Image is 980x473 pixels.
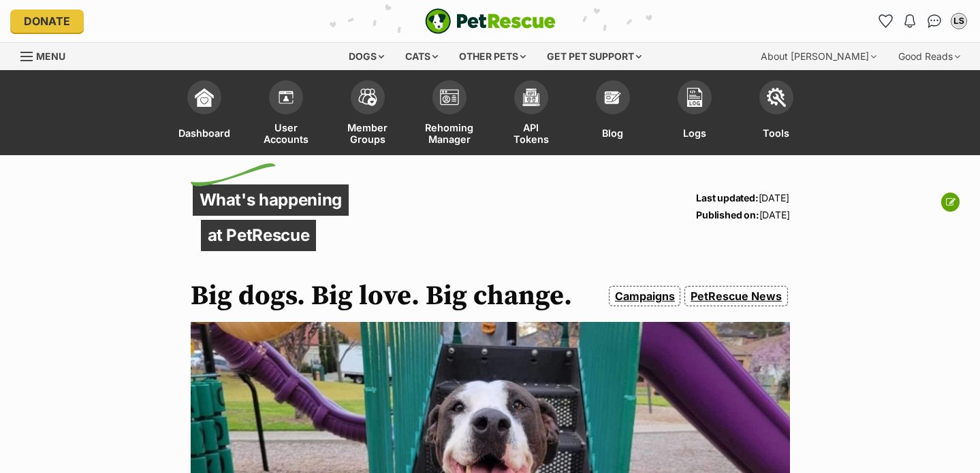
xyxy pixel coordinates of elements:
[507,121,555,145] span: API Tokens
[751,43,886,70] div: About [PERSON_NAME]
[696,192,758,203] strong: Last updated:
[683,121,706,145] span: Logs
[178,121,230,145] span: Dashboard
[425,8,556,34] a: PetRescue
[396,43,447,70] div: Cats
[609,286,680,306] a: Campaigns
[928,14,942,28] img: chat-41dd97257d64d25036548639549fe6c8038ab92f7586957e7f3b1b290dea8141.svg
[201,220,317,251] p: at PetRescue
[195,88,214,107] img: dashboard-icon-eb2f2d2d3e046f16d808141f083e7271f6b2e854fb5c12c21221c1fb7104beca.svg
[193,184,349,216] p: What's happening
[767,88,786,107] img: tools-icon-677f8b7d46040df57c17cb185196fc8e01b2b03676c49af7ba82c462532e62ee.svg
[449,43,535,70] div: Other pets
[425,121,473,145] span: Rehoming Manager
[425,8,556,34] img: logo-e224e6f780fb5917bec1dbf3a21bbac754714ae5b6737aabdf751b685950b380.svg
[245,74,327,155] a: User Accounts
[572,74,654,155] a: Blog
[20,43,75,67] a: Menu
[763,121,789,145] span: Tools
[696,209,759,221] strong: Published on:
[904,14,915,28] img: notifications-46538b983faf8c2785f20acdc204bb7945ddae34d4c08c2a6579f10ce5e182be.svg
[685,88,704,107] img: logs-icon-5bf4c29380941ae54b88474b1138927238aebebbc450bc62c8517511492d5a22.svg
[440,89,459,105] img: group-profile-icon-3fa3cf56718a62981997c0bc7e787c4b2cf8bcc04b72c1350f741eb67cf2f40e.svg
[696,189,789,206] p: [DATE]
[923,10,945,32] a: Conversations
[10,10,84,33] a: Donate
[409,74,490,155] a: Rehoming Manager
[736,74,817,155] a: Tools
[684,286,787,306] a: PetRescue News
[344,121,392,145] span: Member Groups
[522,88,541,107] img: api-icon-849e3a9e6f871e3acf1f60245d25b4cd0aad652aa5f5372336901a6a67317bd8.svg
[262,121,310,145] span: User Accounts
[276,88,296,107] img: members-icon-d6bcda0bfb97e5ba05b48644448dc2971f67d37433e5abca221da40c41542bd5.svg
[191,163,276,186] img: decorative flick
[327,74,409,155] a: Member Groups
[602,121,623,145] span: Blog
[952,14,966,28] div: LS
[874,10,970,32] ul: Account quick links
[874,10,896,32] a: Favourites
[191,280,572,312] h1: Big dogs. Big love. Big change.
[36,50,65,62] span: Menu
[889,43,970,70] div: Good Reads
[163,74,245,155] a: Dashboard
[948,10,970,32] button: My account
[339,43,394,70] div: Dogs
[696,206,789,223] p: [DATE]
[654,74,736,155] a: Logs
[603,88,622,107] img: blogs-icon-e71fceff818bbaa76155c998696f2ea9b8fc06abc828b24f45ee82a475c2fd99.svg
[490,74,572,155] a: API Tokens
[537,43,651,70] div: Get pet support
[358,88,377,106] img: team-members-icon-5396bd8760b3fe7c0b43da4ab00e1e3bb1a5d9ba89233759b79545d2d3fc5d0d.svg
[899,10,921,32] button: Notifications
